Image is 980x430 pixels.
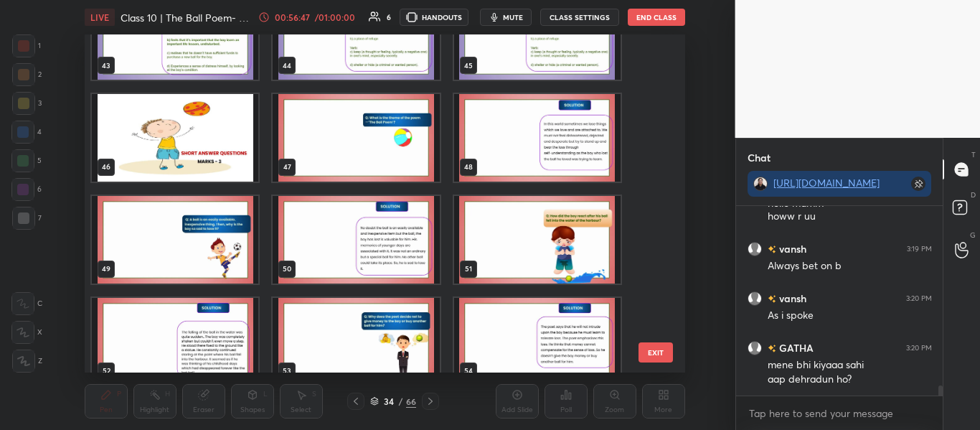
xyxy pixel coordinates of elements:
[736,206,943,396] div: grid
[503,12,523,22] span: mute
[971,149,976,160] p: T
[748,291,762,306] img: default.png
[11,149,42,172] div: 5
[453,196,620,284] img: 175939513678B8F9.pdf
[92,94,258,182] img: 175939513678B8F9.pdf
[768,246,776,253] img: no-rating-badge.077c3623.svg
[776,241,806,256] h6: vansh
[399,397,403,406] div: /
[11,321,42,344] div: X
[273,13,313,22] div: 00:56:47
[628,9,685,26] button: End Class
[406,395,416,408] div: 66
[11,121,42,144] div: 4
[273,298,439,385] img: 175939513678B8F9.pdf
[540,9,619,26] button: CLASS SETTINGS
[776,340,814,355] h6: GATHA
[907,245,932,253] div: 3:19 PM
[400,9,468,26] button: HANDOUTS
[776,291,806,306] h6: vansh
[453,94,620,182] img: 175939513678B8F9.pdf
[382,397,396,406] div: 34
[768,295,776,303] img: no-rating-badge.077c3623.svg
[768,358,932,373] div: mene bhi kiyaaa sahi
[768,373,932,387] div: aap dehradun ho?
[387,14,391,21] div: 6
[313,13,357,22] div: / 01:00:00
[480,9,532,26] button: mute
[906,344,932,352] div: 3:20 PM
[753,177,768,191] img: 6783db07291b471096590914f250cd27.jpg
[453,298,620,385] img: 175939513678B8F9.pdf
[85,9,115,26] div: LIVE
[768,259,932,274] div: Always bet on b
[768,197,932,224] div: hello mamm howw r uu
[970,230,976,240] p: G
[768,309,932,323] div: As i spoke
[12,34,41,57] div: 1
[11,292,42,315] div: C
[92,298,258,385] img: 175939513678B8F9.pdf
[92,196,258,284] img: 175939513678B8F9.pdf
[971,190,976,200] p: D
[748,242,762,256] img: default.png
[12,63,42,86] div: 2
[273,94,439,182] img: 175939513678B8F9.pdf
[85,34,660,373] div: grid
[12,350,42,373] div: Z
[906,294,932,303] div: 3:20 PM
[11,178,42,201] div: 6
[748,341,762,355] img: default.png
[639,342,673,363] button: EXIT
[12,92,42,115] div: 3
[273,196,439,284] img: 175939513678B8F9.pdf
[768,345,776,352] img: no-rating-badge.077c3623.svg
[773,176,880,190] a: [URL][DOMAIN_NAME]
[12,207,42,230] div: 7
[121,11,253,24] h4: Class 10 | The Ball Poem- One Shot | Use Code OP05
[736,139,782,177] p: Chat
